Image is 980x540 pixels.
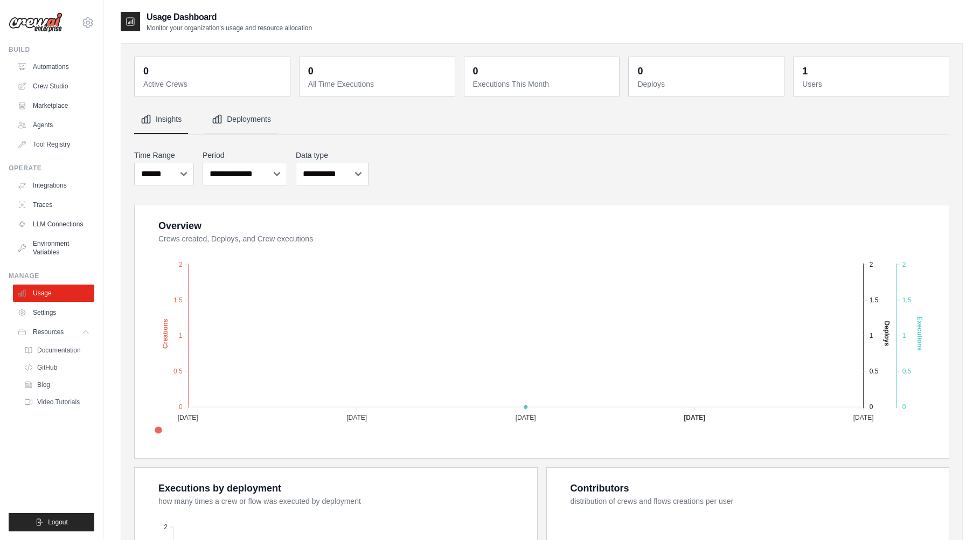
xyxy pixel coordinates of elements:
[48,518,68,527] span: Logout
[473,79,613,89] dt: Executions This Month
[173,368,183,375] tspan: 0.5
[571,496,936,507] dt: distribution of crews and flows creations per user
[19,377,94,392] a: Blog
[902,403,906,411] tspan: 0
[9,12,62,33] img: Logo
[13,116,94,134] a: Agents
[902,368,912,375] tspan: 0.5
[13,136,94,153] a: Tool Registry
[473,64,478,79] div: 0
[902,332,906,340] tspan: 1
[637,64,643,79] div: 0
[143,79,283,89] dt: Active Crews
[902,296,912,304] tspan: 1.5
[916,316,923,351] text: Executions
[13,323,94,341] button: Resources
[19,343,94,358] a: Documentation
[134,105,949,134] nav: Tabs
[162,319,169,349] text: Creations
[883,321,891,347] text: Deploys
[33,328,64,336] span: Resources
[870,261,873,268] tspan: 2
[802,64,808,79] div: 1
[143,64,149,79] div: 0
[637,79,777,89] dt: Deploys
[13,177,94,194] a: Integrations
[179,403,183,411] tspan: 0
[802,79,942,89] dt: Users
[870,332,873,340] tspan: 1
[158,481,281,496] div: Executions by deployment
[37,363,57,372] span: GitHub
[902,261,906,268] tspan: 2
[13,78,94,95] a: Crew Studio
[13,196,94,213] a: Traces
[13,304,94,321] a: Settings
[853,414,874,421] tspan: [DATE]
[19,360,94,375] a: GitHub
[13,285,94,302] a: Usage
[37,398,80,406] span: Video Tutorials
[308,64,314,79] div: 0
[19,394,94,410] a: Video Tutorials
[158,233,936,244] dt: Crews created, Deploys, and Crew executions
[179,332,183,340] tspan: 1
[308,79,448,89] dt: All Time Executions
[13,235,94,261] a: Environment Variables
[158,496,524,507] dt: how many times a crew or flow was executed by deployment
[164,523,168,531] tspan: 2
[158,218,201,233] div: Overview
[13,58,94,75] a: Automations
[571,481,629,496] div: Contributors
[134,150,194,161] label: Time Range
[516,414,536,421] tspan: [DATE]
[205,105,277,134] button: Deployments
[870,403,873,411] tspan: 0
[179,261,183,268] tspan: 2
[173,296,183,304] tspan: 1.5
[178,414,198,421] tspan: [DATE]
[9,272,94,280] div: Manage
[13,97,94,114] a: Marketplace
[346,414,367,421] tspan: [DATE]
[13,216,94,233] a: LLM Connections
[37,346,81,355] span: Documentation
[9,45,94,54] div: Build
[9,164,94,172] div: Operate
[203,150,287,161] label: Period
[147,24,312,32] p: Monitor your organization's usage and resource allocation
[9,513,94,531] button: Logout
[134,105,188,134] button: Insights
[37,380,50,389] span: Blog
[870,296,879,304] tspan: 1.5
[147,11,312,24] h2: Usage Dashboard
[296,150,369,161] label: Data type
[870,368,879,375] tspan: 0.5
[684,414,705,421] tspan: [DATE]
